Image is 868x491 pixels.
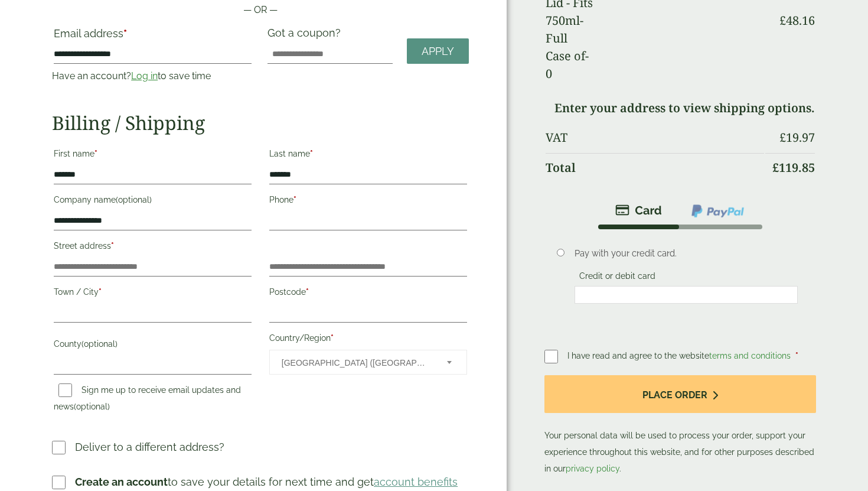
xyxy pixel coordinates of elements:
iframe: Secure card payment input frame [578,290,794,300]
abbr: required [331,333,334,343]
span: United Kingdom (UK) [282,350,431,375]
abbr: required [293,195,296,204]
label: Email address [54,28,252,45]
p: Deliver to a different address? [75,439,224,455]
p: Your personal data will be used to process your order, support your experience throughout this we... [544,375,816,477]
p: — OR — [52,3,468,17]
a: privacy policy [566,464,619,473]
th: Total [546,153,764,182]
img: stripe.png [615,203,662,217]
abbr: required [111,241,114,251]
img: ppcp-gateway.png [690,203,745,219]
label: Sign me up to receive email updates and news [54,385,241,415]
p: Pay with your credit card. [575,247,798,260]
label: Got a coupon? [267,27,345,45]
label: Last name [269,145,467,165]
span: Apply [422,45,454,58]
th: VAT [546,123,764,152]
h2: Billing / Shipping [52,112,468,134]
span: Country/Region [269,350,467,375]
label: First name [54,145,252,165]
span: (optional) [74,402,110,411]
span: (optional) [116,195,152,204]
bdi: 119.85 [772,160,815,175]
label: Postcode [269,284,467,304]
a: Apply [407,38,469,64]
label: Company name [54,191,252,212]
label: Phone [269,191,467,212]
bdi: 48.16 [779,12,815,28]
a: account benefits [374,476,458,488]
label: Town / City [54,284,252,304]
label: Country/Region [269,330,467,350]
button: Place order [544,375,816,414]
span: (optional) [81,339,118,349]
abbr: required [99,287,102,297]
td: Enter your address to view shipping options. [546,94,815,122]
span: I have read and agree to the website [567,351,793,360]
input: Sign me up to receive email updates and news(optional) [58,383,72,397]
label: Credit or debit card [575,271,660,284]
p: to save your details for next time and get [75,474,458,490]
abbr: required [310,149,313,158]
abbr: required [306,287,309,297]
a: terms and conditions [709,351,791,360]
strong: Create an account [75,476,168,488]
span: £ [779,129,786,145]
label: Street address [54,238,252,258]
a: Log in [131,70,158,82]
abbr: required [123,27,127,40]
span: £ [772,160,779,175]
bdi: 19.97 [779,129,815,145]
label: County [54,336,252,356]
abbr: required [94,149,97,158]
p: Have an account? to save time [52,69,253,83]
abbr: required [795,351,798,360]
span: £ [779,12,786,28]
